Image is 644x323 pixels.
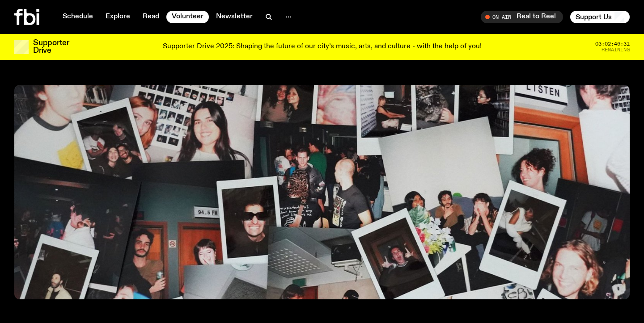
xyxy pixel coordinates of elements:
[481,11,563,23] button: On AirReal to Reel
[57,11,98,23] a: Schedule
[602,47,630,52] span: Remaining
[100,11,136,23] a: Explore
[33,39,69,55] h3: Supporter Drive
[137,11,165,23] a: Read
[576,13,612,21] span: Support Us
[166,11,209,23] a: Volunteer
[570,11,630,23] button: Support Us
[163,43,482,51] p: Supporter Drive 2025: Shaping the future of our city’s music, arts, and culture - with the help o...
[595,42,630,46] span: 03:02:46:31
[211,11,258,23] a: Newsletter
[14,85,630,299] img: A collage of photographs and polaroids showing FBI volunteers.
